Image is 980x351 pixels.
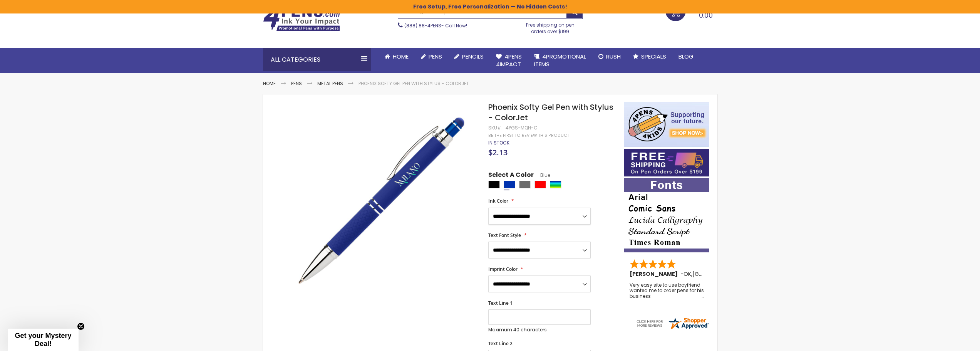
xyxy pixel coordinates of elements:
[550,181,561,188] div: Assorted
[429,52,442,60] span: Pens
[699,10,713,20] span: 0.00
[488,140,509,146] div: Availability
[680,270,749,278] span: - ,
[404,22,467,29] span: - Call Now!
[488,171,534,181] span: Select A Color
[534,52,586,68] span: 4PROMOTIONAL ITEMS
[606,52,621,60] span: Rush
[488,181,500,188] div: Black
[627,48,672,65] a: Specials
[462,52,484,60] span: Pencils
[488,266,518,272] span: Imprint Color
[358,81,469,87] li: Phoenix Softy Gel Pen with Stylus - ColorJet
[635,325,709,332] a: 4pens.com certificate URL
[624,102,709,147] img: 4pens 4 kids
[488,198,508,204] span: Ink Color
[534,181,546,188] div: Red
[263,48,371,71] div: All Categories
[77,322,85,330] button: Close teaser
[672,48,700,65] a: Blog
[278,101,478,301] img: blue-phoenix-softy-gel-pen-with-stylus-colorjet-mqh-c_1.jpg
[592,48,627,65] a: Rush
[504,181,515,188] div: Blue
[624,149,709,176] img: Free shipping on orders over $199
[415,48,448,65] a: Pens
[635,316,709,330] img: 4pens.com widget logo
[404,22,441,29] a: (888) 88-4PENS
[506,125,538,131] div: 4PGS-MQH-C
[519,181,531,188] div: Grey
[488,102,613,123] span: Phoenix Softy Gel Pen with Stylus - ColorJet
[379,48,415,65] a: Home
[630,270,680,278] span: [PERSON_NAME]
[518,19,583,34] div: Free shipping on pen orders over $199
[488,147,508,158] span: $2.13
[528,48,592,73] a: 4PROMOTIONALITEMS
[263,80,276,87] a: Home
[291,80,302,87] a: Pens
[630,282,704,299] div: Very easy site to use boyfriend wanted me to order pens for his business
[8,329,79,351] div: Get your Mystery Deal!Close teaser
[641,52,666,60] span: Specials
[488,300,513,306] span: Text Line 1
[488,327,591,333] p: Maximum 40 characters
[488,139,509,146] span: In stock
[263,7,340,31] img: 4Pens Custom Pens and Promotional Products
[317,80,343,87] a: Metal Pens
[488,133,569,138] a: Be the first to review this product
[678,52,694,60] span: Blog
[496,52,522,68] span: 4Pens 4impact
[490,48,528,73] a: 4Pens4impact
[448,48,490,65] a: Pencils
[624,178,709,252] img: font-personalization-examples
[692,270,749,278] span: [GEOGRAPHIC_DATA]
[534,172,550,178] span: Blue
[488,340,513,347] span: Text Line 2
[488,232,521,238] span: Text Font Style
[393,52,409,60] span: Home
[15,332,71,348] span: Get your Mystery Deal!
[488,124,503,131] strong: SKU
[683,270,691,278] span: OK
